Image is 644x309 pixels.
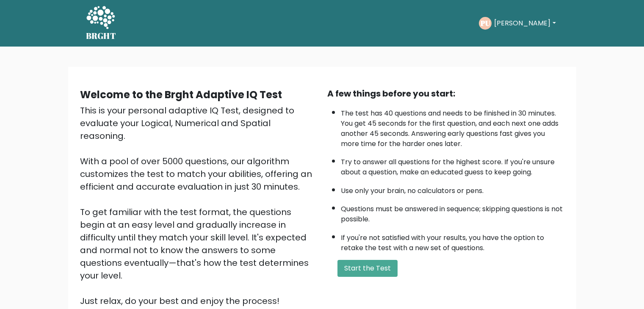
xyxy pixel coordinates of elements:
button: [PERSON_NAME] [492,18,558,29]
li: If you're not satisfied with your results, you have the option to retake the test with a new set ... [341,229,564,253]
a: BRGHT [86,3,116,43]
text: PU [480,18,490,28]
li: Try to answer all questions for the highest score. If you're unsure about a question, make an edu... [341,153,564,177]
li: Questions must be answered in sequence; skipping questions is not possible. [341,200,564,224]
div: A few things before you start: [327,87,564,100]
b: Welcome to the Brght Adaptive IQ Test [80,88,282,102]
li: The test has 40 questions and needs to be finished in 30 minutes. You get 45 seconds for the firs... [341,104,564,149]
div: This is your personal adaptive IQ Test, designed to evaluate your Logical, Numerical and Spatial ... [80,104,317,307]
h5: BRGHT [86,31,116,41]
button: Start the Test [337,260,398,277]
li: Use only your brain, no calculators or pens. [341,182,564,196]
